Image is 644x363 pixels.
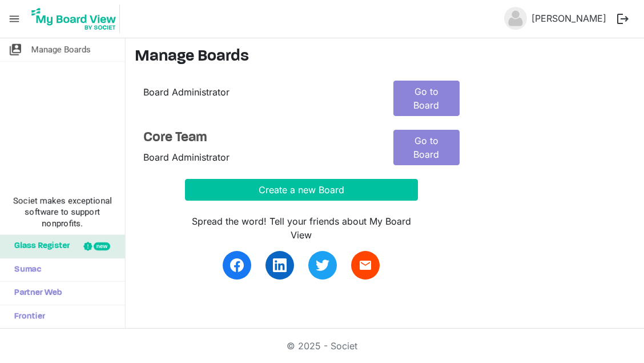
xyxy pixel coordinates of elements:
a: Go to Board [393,81,460,116]
a: My Board View Logo [28,5,124,33]
span: Societ makes exceptional software to support nonprofits. [5,195,120,229]
img: twitter.svg [316,258,329,272]
span: Manage Boards [31,38,91,61]
img: no-profile-picture.svg [504,7,527,30]
span: Frontier [9,305,45,328]
img: My Board View Logo [28,5,120,33]
span: email [359,258,372,272]
span: Board Administrator [143,86,230,98]
h3: Manage Boards [135,47,635,67]
span: menu [3,8,25,30]
img: facebook.svg [230,258,244,272]
span: Board Administrator [143,151,230,163]
a: © 2025 - Societ [287,340,357,352]
a: Core Team [143,130,376,146]
span: Glass Register [9,235,70,258]
a: email [351,251,380,280]
img: linkedin.svg [273,258,287,272]
span: Sumac [9,258,41,281]
button: Create a new Board [185,179,418,201]
span: Partner Web [9,282,62,305]
div: new [94,242,110,250]
a: [PERSON_NAME] [527,7,611,30]
div: Spread the word! Tell your friends about My Board View [185,214,418,242]
span: switch_account [9,38,22,61]
button: logout [611,7,635,31]
a: Go to Board [393,130,460,165]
